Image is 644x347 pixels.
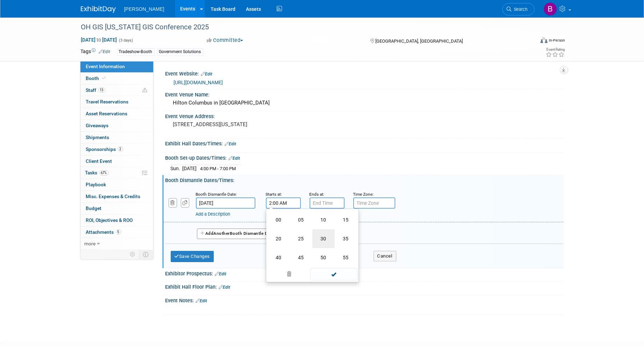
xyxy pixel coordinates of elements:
[81,48,111,56] td: Tags
[196,298,207,303] a: Edit
[99,49,111,54] a: Edit
[80,156,153,167] a: Client Event
[290,229,312,248] td: 25
[183,165,197,172] td: [DATE]
[268,229,290,248] td: 20
[117,48,155,56] div: Tradeshow-Booth
[118,146,123,152] span: 2
[174,80,223,85] a: [URL][DOMAIN_NAME]
[86,123,109,128] span: Giveaways
[171,251,214,262] button: Save Changes
[80,203,153,214] a: Budget
[171,97,558,108] div: Hilton Columbus in [GEOGRAPHIC_DATA]
[85,170,109,175] span: Tasks
[86,182,106,187] span: Playbook
[335,210,357,229] td: 15
[214,231,230,236] span: Another
[165,153,564,162] div: Booth Set-up Dates/Times:
[80,226,153,238] a: Attachments5
[80,108,153,120] a: Asset Reservations
[80,238,153,250] a: more
[312,248,335,267] td: 50
[540,37,547,43] img: Format-Inperson.png
[116,229,121,234] span: 5
[139,250,153,259] td: Toggle Event Tabs
[266,197,301,209] input: Start Time
[374,251,396,261] button: Cancel
[80,179,153,190] a: Playbook
[80,144,153,155] a: Sponsorships2
[310,197,345,209] input: End Time
[229,156,240,161] a: Edit
[157,48,203,56] div: Government Solutions
[99,170,109,175] span: 67%
[171,165,183,172] td: Sun.
[86,87,105,93] span: Staff
[310,270,358,280] a: Done
[335,229,357,248] td: 35
[86,75,107,81] span: Booth
[219,285,231,290] a: Edit
[375,38,463,44] span: [GEOGRAPHIC_DATA], [GEOGRAPHIC_DATA]
[290,248,312,267] td: 45
[165,268,564,277] div: Exhibitor Prospectus:
[80,120,153,131] a: Giveaways
[200,166,236,171] span: 4:00 PM - 7:00 PM
[85,241,96,246] span: more
[204,37,246,44] button: Committed
[353,197,395,209] input: Time Zone
[81,6,116,13] img: ExhibitDay
[86,64,125,69] span: Event Information
[165,89,564,98] div: Event Venue Name:
[165,68,564,78] div: Event Website:
[86,229,121,235] span: Attachments
[312,210,335,229] td: 10
[225,142,236,146] a: Edit
[502,3,535,15] a: Search
[165,138,564,147] div: Exhibit Hall Dates/Times:
[86,111,128,116] span: Asset Reservations
[165,295,564,304] div: Event Notes:
[80,96,153,108] a: Travel Reservations
[80,61,153,72] a: Event Information
[512,7,528,12] span: Search
[268,210,290,229] td: 00
[165,282,564,291] div: Exhibit Hall Floor Plan:
[119,38,133,43] span: (3 days)
[86,146,123,152] span: Sponsorships
[493,36,565,47] div: Event Format
[80,85,153,96] a: Staff13
[80,167,153,179] a: Tasks67%
[165,175,564,184] div: Booth Dismantle Dates/Times:
[80,132,153,143] a: Shipments
[165,111,564,120] div: Event Venue Address:
[197,229,278,239] button: AddAnotherBooth Dismantle Date
[546,48,565,51] div: Event Rating
[86,158,112,164] span: Client Event
[81,37,118,43] span: [DATE] [DATE]
[86,194,141,199] span: Misc. Expenses & Credits
[86,217,133,223] span: ROI, Objectives & ROO
[335,248,357,267] td: 55
[98,87,105,93] span: 13
[80,73,153,84] a: Booth
[312,229,335,248] td: 30
[102,76,106,80] i: Booth reservation complete
[80,191,153,202] a: Misc. Expenses & Credits
[196,197,255,209] input: Date
[80,215,153,226] a: ROI, Objectives & ROO
[268,269,311,279] a: Clear selection
[86,135,109,140] span: Shipments
[196,192,237,197] small: Booth Dismantle Date:
[549,38,565,43] div: In-Person
[201,72,213,77] a: Edit
[196,211,231,217] a: Add a Description
[124,6,164,12] span: [PERSON_NAME]
[266,192,282,197] small: Starts at:
[268,248,290,267] td: 40
[143,87,148,94] span: Potential Scheduling Conflict -- at least one attendee is tagged in another overlapping event.
[310,192,325,197] small: Ends at:
[353,192,374,197] small: Time Zone:
[86,205,102,211] span: Budget
[544,2,557,16] img: Buse Onen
